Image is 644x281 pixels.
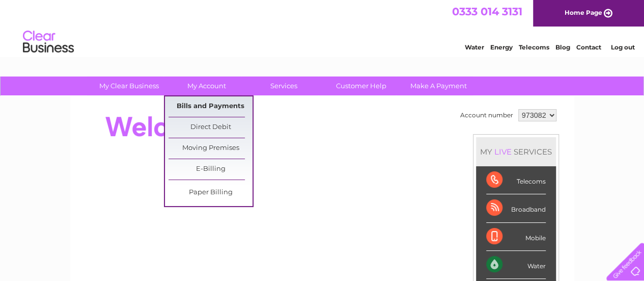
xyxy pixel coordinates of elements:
[169,183,253,203] a: Paper Billing
[486,194,546,222] div: Broadband
[82,6,563,49] div: Clear Business is a trading name of Verastar Limited (registered in [GEOGRAPHIC_DATA] No. 3667643...
[169,96,253,117] a: Bills and Payments
[22,27,74,58] img: logo.png
[519,43,549,51] a: Telecoms
[169,138,253,159] a: Moving Premises
[476,137,556,166] div: MY SERVICES
[458,107,516,124] td: Account number
[610,43,634,51] a: Log out
[169,159,253,180] a: E-Billing
[319,76,403,95] a: Customer Help
[490,43,513,51] a: Energy
[397,76,481,95] a: Make A Payment
[87,76,171,95] a: My Clear Business
[486,223,546,251] div: Mobile
[576,43,601,51] a: Contact
[492,147,514,157] div: LIVE
[452,5,522,18] a: 0333 014 3131
[169,117,253,138] a: Direct Debit
[486,166,546,194] div: Telecoms
[486,251,546,279] div: Water
[164,76,248,95] a: My Account
[555,43,570,51] a: Blog
[242,76,326,95] a: Services
[465,43,484,51] a: Water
